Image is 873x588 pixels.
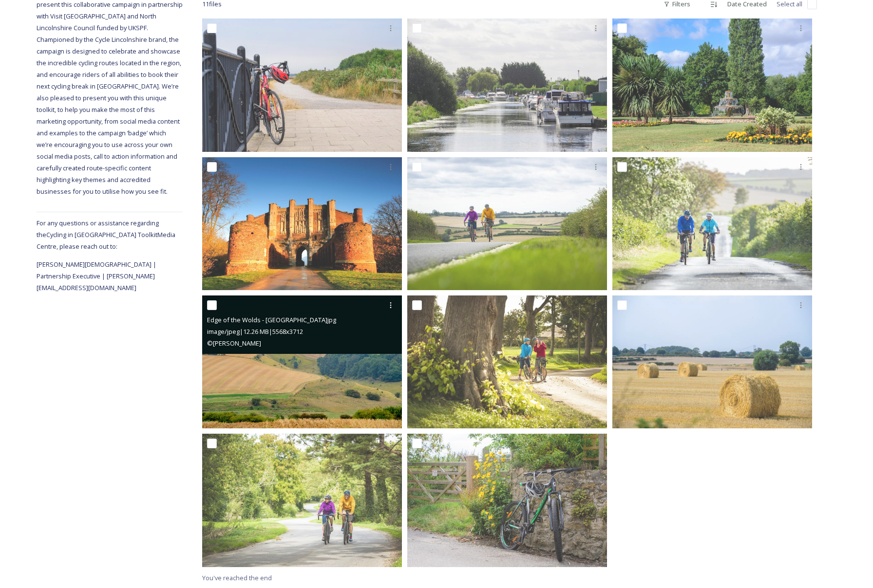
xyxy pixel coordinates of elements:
[37,260,158,292] span: [PERSON_NAME][DEMOGRAPHIC_DATA] | Partnership Executive | [PERSON_NAME][EMAIL_ADDRESS][DOMAIN_NAME]
[612,157,812,290] img: Mysteries of the Marshes.jpg
[407,18,607,152] img: 'Tails' of the Riverbank - Brigg.jpg
[207,315,336,324] span: Edge of the Wolds - [GEOGRAPHIC_DATA]jpg
[202,434,402,567] img: Sandhills & Windmills.jpg
[202,573,272,582] span: You've reached the end
[407,295,607,429] img: Viking Wolds View.jpg
[407,434,607,567] img: Going Dutch.jpg
[202,18,402,152] img: Conquer the Wolds - Waters Edge Country Park.jpg
[612,295,812,429] img: The Haxey Strip.jpg
[37,219,175,251] span: For any questions or assistance regarding the Cycling in [GEOGRAPHIC_DATA] Toolkit Media Centre, ...
[202,295,402,429] img: Edge of the Wolds - Rolling Hills.jpg
[202,157,402,290] img: Abbey & Airfields - Thornton Abbey.jpg
[207,339,261,348] span: © [PERSON_NAME]
[207,327,303,336] span: image/jpeg | 12.26 MB | 5568 x 3712
[407,157,607,290] img: In Search of the Lost Don.jpg
[612,18,812,152] img: Iron & Agriculture - Scunthorpe.jpg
